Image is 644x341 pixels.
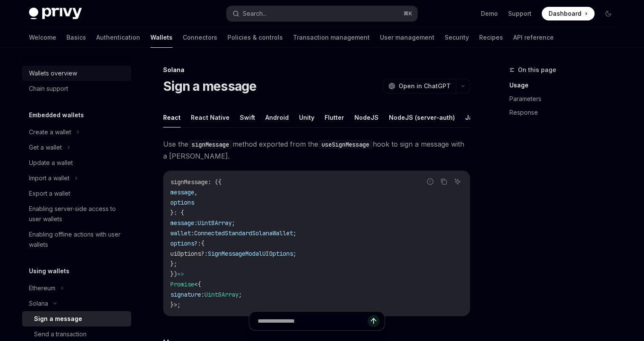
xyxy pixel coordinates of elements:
[191,107,230,127] button: React Native
[232,219,235,227] span: ;
[481,9,498,18] a: Demo
[29,266,69,276] h5: Using wallets
[201,291,204,298] span: :
[170,188,194,196] span: message
[549,9,581,18] span: Dashboard
[227,27,283,48] a: Policies & controls
[325,107,344,127] button: Flutter
[29,188,70,199] div: Export a wallet
[445,27,469,48] a: Security
[293,250,296,257] span: ;
[354,107,379,127] button: NodeJS
[389,107,455,127] button: NodeJS (server-auth)
[170,301,181,309] span: }>;
[22,66,131,81] a: Wallets overview
[177,270,184,278] span: =>
[227,6,417,21] button: Search...⌘K
[239,291,242,298] span: ;
[29,298,48,309] div: Solana
[380,27,434,48] a: User management
[188,140,233,149] code: signMessage
[243,9,267,19] div: Search...
[383,79,456,93] button: Open in ChatGPT
[163,78,257,94] h1: Sign a message
[194,188,198,196] span: ,
[29,110,84,120] h5: Embedded wallets
[22,227,131,252] a: Enabling offline actions with user wallets
[508,9,532,18] a: Support
[29,127,71,137] div: Create a wallet
[399,82,451,90] span: Open in ChatGPT
[438,176,449,187] button: Copy the contents from the code block
[465,107,480,127] button: Java
[265,107,289,127] button: Android
[29,142,62,153] div: Get a wallet
[170,178,208,186] span: signMessage
[170,250,204,257] span: uiOptions?
[204,250,208,257] span: :
[513,27,554,48] a: API reference
[194,229,293,237] span: ConnectedStandardSolanaWallet
[163,107,181,127] button: React
[170,219,198,227] span: message:
[170,270,177,278] span: })
[403,10,412,17] span: ⌘ K
[29,158,73,168] div: Update a wallet
[201,240,204,247] span: {
[240,107,255,127] button: Swift
[29,68,77,78] div: Wallets overview
[163,138,470,162] span: Use the method exported from the hook to sign a message with a [PERSON_NAME].
[509,106,622,119] a: Response
[163,66,470,74] div: Solana
[22,186,131,201] a: Export a wallet
[170,199,194,206] span: options
[191,229,194,237] span: :
[170,209,184,217] span: }: {
[66,27,86,48] a: Basics
[183,27,217,48] a: Connectors
[293,27,370,48] a: Transaction management
[509,92,622,106] a: Parameters
[29,8,82,20] img: dark logo
[34,314,82,324] div: Sign a message
[22,311,131,327] a: Sign a message
[170,260,177,268] span: };
[425,176,436,187] button: Report incorrect code
[22,81,131,96] a: Chain support
[29,283,55,293] div: Ethereum
[368,315,379,327] button: Send message
[198,219,232,227] span: Uint8Array
[170,291,201,298] span: signature
[29,204,126,224] div: Enabling server-side access to user wallets
[542,7,595,20] a: Dashboard
[170,229,191,237] span: wallet
[208,178,221,186] span: : ({
[509,78,622,92] a: Usage
[194,240,201,247] span: ?:
[518,65,556,75] span: On this page
[194,280,201,288] span: <{
[452,176,463,187] button: Ask AI
[170,280,194,288] span: Promise
[29,84,68,94] div: Chain support
[479,27,503,48] a: Recipes
[22,155,131,170] a: Update a wallet
[601,7,615,20] button: Toggle dark mode
[29,229,126,250] div: Enabling offline actions with user wallets
[208,250,293,257] span: SignMessageModalUIOptions
[34,329,86,339] div: Send a transaction
[299,107,314,127] button: Unity
[170,240,194,247] span: options
[318,140,373,149] code: useSignMessage
[96,27,140,48] a: Authentication
[29,173,69,183] div: Import a wallet
[204,291,239,298] span: Uint8Array
[29,27,56,48] a: Welcome
[150,27,172,48] a: Wallets
[22,201,131,227] a: Enabling server-side access to user wallets
[293,229,296,237] span: ;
